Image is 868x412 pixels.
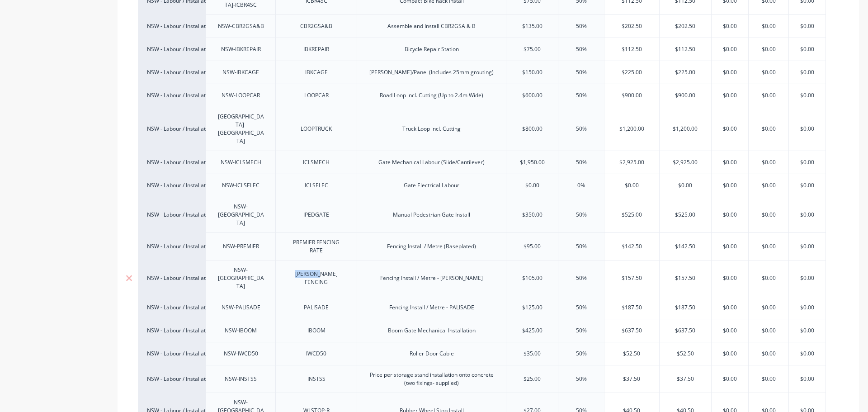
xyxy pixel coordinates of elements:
div: $0.00 [746,204,791,226]
div: Assemble and Install CBR2GSA & B [380,20,483,32]
div: $0.00 [746,296,791,319]
div: [GEOGRAPHIC_DATA]-[GEOGRAPHIC_DATA] [210,111,272,147]
div: $0.00 [746,118,791,140]
div: NSW-IWCD50 [217,348,265,360]
div: $52.50 [604,342,659,365]
div: Truck Loop incl. Cutting [395,123,468,135]
div: $105.00 [506,267,558,289]
div: NSW - Labour / Installation Interstate [147,158,197,166]
div: $0.00 [784,38,830,61]
div: NSW - Labour / Installation InterstateNSW-[GEOGRAPHIC_DATA][PERSON_NAME] FENCINGFencing Install /... [138,260,826,296]
div: Fencing Install / Metre (Baseplated) [380,241,483,252]
div: NSW - Labour / Installation Interstate [147,45,197,53]
div: NSW-IBKREPAIR [214,43,268,55]
div: $0.00 [784,118,830,140]
div: Gate Electrical Labour [396,180,467,191]
div: $0.00 [707,61,752,84]
div: $0.00 [746,235,791,258]
div: 50% [558,368,604,390]
div: $157.50 [604,267,659,289]
div: $35.00 [506,342,558,365]
div: $900.00 [660,84,711,107]
div: IBKREPAIR [294,43,339,55]
div: $0.00 [707,204,752,226]
div: 50% [558,61,604,84]
div: IPEDGATE [294,209,339,221]
div: $0.00 [784,368,830,390]
div: $0.00 [660,174,711,197]
div: $2,925.00 [604,151,659,174]
div: $0.00 [746,319,791,342]
div: CBR2GSA&B [293,20,340,32]
div: $150.00 [506,61,558,84]
div: NSW - Labour / Installation InterstateNSW-ICLSMECHICLSMECHGate Mechanical Labour (Slide/Cantileve... [138,151,826,174]
div: NSW - Labour / Installation InterstateNSW-CBR2GSA&BCBR2GSA&BAssemble and Install CBR2GSA & B$135.... [138,14,826,38]
div: PREMIER FENCING RATE [279,237,353,256]
div: $125.00 [506,296,558,319]
div: $0.00 [746,368,791,390]
div: $0.00 [784,342,830,365]
div: NSW - Labour / Installation Interstate[GEOGRAPHIC_DATA]-[GEOGRAPHIC_DATA]LOOPTRUCKTruck Loop incl... [138,107,826,151]
div: NSW - Labour / Installation InterstateNSW-IBOOMIBOOMBoom Gate Mechanical Installation$425.0050%$6... [138,319,826,342]
div: IBOOM [294,325,339,336]
div: NSW-CBR2GSA&B [211,20,271,32]
div: $350.00 [506,204,558,226]
div: IBKCAGE [294,66,339,78]
div: NSW - Labour / Installation Interstate [147,22,197,30]
div: 50% [558,235,604,258]
div: $2,925.00 [660,151,711,174]
div: $75.00 [506,38,558,61]
div: NSW - Labour / Installation Interstate [147,125,197,133]
div: $0.00 [604,174,659,197]
div: $0.00 [784,235,830,258]
div: $525.00 [660,204,711,226]
div: NSW-LOOPCAR [214,90,267,101]
div: $0.00 [707,151,752,174]
div: NSW - Labour / Installation InterstateNSW-ICLSELECICLSELECGate Electrical Labour$0.000%$0.00$0.00... [138,174,826,197]
div: PALISADE [294,302,339,313]
div: 50% [558,38,604,61]
div: NSW-ICLSELEC [215,180,267,191]
div: 50% [558,267,604,289]
div: $0.00 [784,319,830,342]
div: NSW - Labour / Installation InterstateNSW-IBKREPAIRIBKREPAIRBicycle Repair Station$75.0050%$112.5... [138,38,826,61]
div: $0.00 [746,84,791,107]
div: 50% [558,84,604,107]
div: $0.00 [784,296,830,319]
div: Gate Mechanical Labour (Slide/Cantilever) [371,156,492,168]
div: $135.00 [506,15,558,38]
div: $0.00 [707,118,752,140]
div: $202.50 [660,15,711,38]
div: INSTSS [294,373,339,385]
div: $900.00 [604,84,659,107]
div: NSW - Labour / Installation InterstateNSW-[GEOGRAPHIC_DATA]IPEDGATEManual Pedestrian Gate Install... [138,197,826,232]
div: Road Loop incl. Cutting (Up to 2.4m Wide) [373,90,491,101]
div: LOOPCAR [294,90,339,101]
div: NSW-PREMIER [216,241,266,252]
div: $600.00 [506,84,558,107]
div: $0.00 [746,15,791,38]
div: NSW - Labour / Installation InterstateNSW-IBKCAGEIBKCAGE[PERSON_NAME]/Panel (Includes 25mm grouti... [138,61,826,84]
div: $0.00 [746,342,791,365]
div: 50% [558,118,604,140]
div: $25.00 [506,368,558,390]
div: $0.00 [784,204,830,226]
div: $187.50 [660,296,711,319]
div: Fencing Install / Metre - [PERSON_NAME] [373,272,490,284]
div: $800.00 [506,118,558,140]
div: $112.50 [660,38,711,61]
div: 0% [558,174,604,197]
div: $0.00 [784,61,830,84]
div: $37.50 [660,368,711,390]
div: NSW - Labour / Installation InterstateNSW-PREMIERPREMIER FENCING RATEFencing Install / Metre (Bas... [138,232,826,260]
div: $142.50 [660,235,711,258]
div: NSW-ICLSMECH [213,156,269,168]
div: $157.50 [660,267,711,289]
div: $0.00 [707,342,752,365]
div: $1,200.00 [604,118,659,140]
div: $0.00 [707,296,752,319]
div: $52.50 [660,342,711,365]
div: IWCD50 [294,348,339,360]
div: $0.00 [746,174,791,197]
div: $0.00 [707,84,752,107]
